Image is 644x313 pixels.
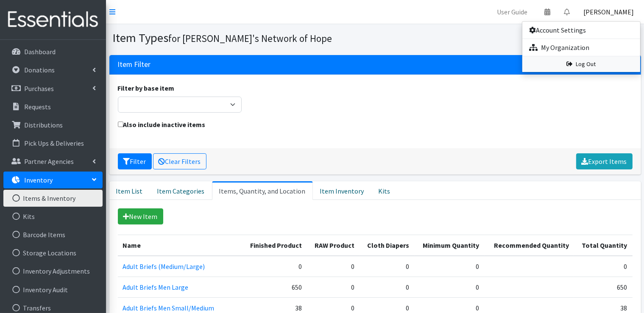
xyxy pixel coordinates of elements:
[576,153,633,169] a: Export Items
[574,235,633,256] th: Total Quantity
[118,83,175,93] label: Filter by base item
[24,102,51,111] p: Requests
[3,135,103,152] a: Pick Ups & Deliveries
[242,277,307,297] td: 650
[522,39,640,56] a: My Organization
[307,235,360,256] th: RAW Product
[118,153,152,169] button: Filter
[360,235,414,256] th: Cloth Diapers
[574,277,633,297] td: 650
[24,66,55,74] p: Donations
[3,244,103,261] a: Storage Locations
[371,181,398,200] a: Kits
[3,61,103,78] a: Donations
[123,262,205,271] a: Adult Briefs (Medium/Large)
[212,181,313,200] a: Items, Quantity, and Location
[3,98,103,115] a: Requests
[113,30,372,45] h1: Item Types
[24,139,84,147] p: Pick Ups & Deliveries
[242,235,307,256] th: Finished Product
[24,47,56,56] p: Dashboard
[24,121,63,129] p: Distributions
[3,190,103,207] a: Items & Inventory
[118,119,206,130] label: Also include inactive items
[522,22,640,39] a: Account Settings
[3,116,103,133] a: Distributions
[574,256,633,277] td: 0
[3,80,103,97] a: Purchases
[3,226,103,243] a: Barcode Items
[3,208,103,225] a: Kits
[123,283,189,291] a: Adult Briefs Men Large
[3,172,103,188] a: Inventory
[360,256,414,277] td: 0
[24,84,54,93] p: Purchases
[153,153,206,169] a: Clear Filters
[415,256,485,277] td: 0
[3,6,103,34] img: HumanEssentials
[169,32,332,44] small: for [PERSON_NAME]'s Network of Hope
[577,3,641,20] a: [PERSON_NAME]
[485,235,574,256] th: Recommended Quantity
[123,304,215,312] a: Adult Briefs Men Small/Medium
[307,277,360,297] td: 0
[150,181,212,200] a: Item Categories
[522,56,640,72] a: Log Out
[360,277,414,297] td: 0
[3,43,103,60] a: Dashboard
[118,235,242,256] th: Name
[118,122,123,127] input: Also include inactive items
[307,256,360,277] td: 0
[490,3,534,20] a: User Guide
[3,281,103,298] a: Inventory Audit
[242,256,307,277] td: 0
[3,263,103,280] a: Inventory Adjustments
[118,208,163,224] a: New Item
[118,60,151,69] h3: Item Filter
[109,181,150,200] a: Item List
[415,277,485,297] td: 0
[24,176,53,184] p: Inventory
[3,153,103,170] a: Partner Agencies
[313,181,371,200] a: Item Inventory
[415,235,485,256] th: Minimum Quantity
[24,157,74,166] p: Partner Agencies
